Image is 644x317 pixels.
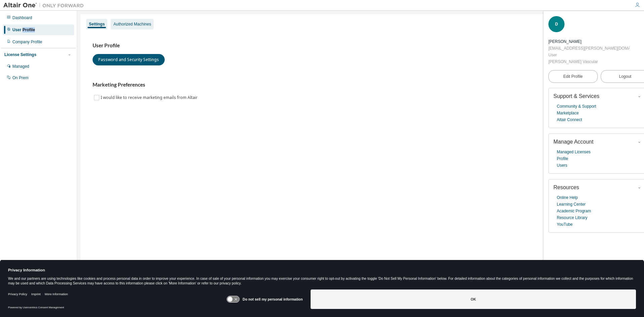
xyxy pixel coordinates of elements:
label: I would like to receive marketing emails from Altair [101,94,199,102]
a: Profile [557,155,568,162]
a: Learning Center [557,201,586,208]
a: Online Help [557,194,578,201]
div: Managed [12,64,29,69]
span: Support & Services [553,93,599,99]
a: Academic Program [557,208,591,214]
a: Community & Support [557,103,596,110]
div: Dhananjay Subramaniam [548,38,630,45]
div: On Prem [12,75,29,81]
div: Authorized Machines [113,21,151,27]
img: Altair One [3,2,87,9]
a: Altair Connect [557,116,582,123]
div: [PERSON_NAME] Vascular [548,58,630,65]
a: Resource Library [557,214,587,221]
a: Users [557,162,567,169]
a: Marketplace [557,110,579,116]
span: Logout [619,73,631,80]
div: Company Profile [12,39,42,45]
div: Settings [89,21,105,27]
h3: User Profile [93,42,629,49]
a: Edit Profile [548,70,598,83]
div: License Settings [4,52,36,57]
a: YouTube [557,221,573,228]
div: [EMAIL_ADDRESS][PERSON_NAME][DOMAIN_NAME] [548,45,630,52]
div: Dashboard [12,15,32,20]
span: D [555,22,558,27]
a: Managed Licenses [557,149,591,155]
div: User [548,52,630,58]
button: Password and Security Settings [93,54,165,65]
div: User Profile [12,27,35,33]
h3: Marketing Preferences [93,82,629,88]
span: Edit Profile [563,74,583,79]
span: Resources [553,184,579,190]
span: Manage Account [553,139,593,145]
